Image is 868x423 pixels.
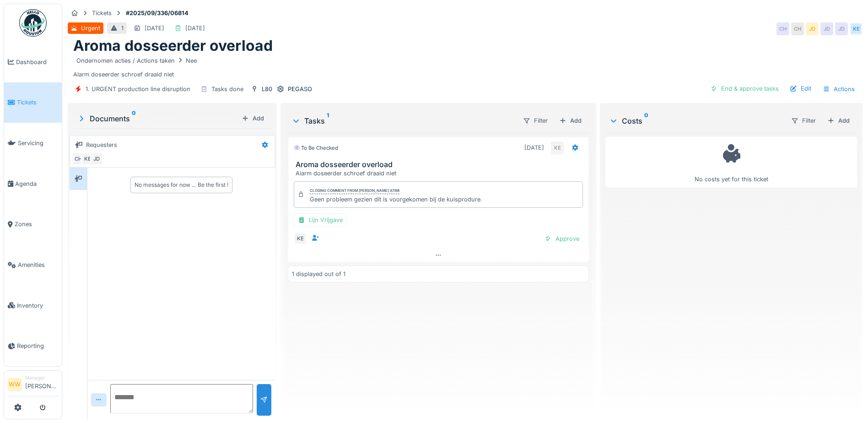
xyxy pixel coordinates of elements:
h3: Aroma dosseerder overload [296,160,585,169]
h1: Aroma dosseerder overload [73,37,273,54]
div: Add [824,114,853,127]
div: Tickets [92,9,112,17]
div: Requesters [86,141,117,149]
div: JD [835,22,848,35]
div: Ondernomen acties / Actions taken Nee [76,56,197,65]
div: Urgent [81,24,100,33]
div: Geen probleem gezien dit is voorgekomen bij de kuisprodure. [310,195,482,204]
div: 1. URGENT production line disruption [86,85,190,93]
div: [DATE] [185,24,205,33]
div: JD [90,152,103,165]
span: Zones [15,220,58,228]
div: Add [555,114,585,127]
div: Costs [609,115,783,126]
div: Approve [541,233,583,245]
div: KE [850,22,863,35]
a: Reporting [4,326,62,367]
sup: 0 [132,113,136,124]
sup: 0 [644,115,648,126]
div: Actions [819,82,859,96]
div: CH [72,152,85,165]
div: 1 [121,24,124,33]
div: Alarm doseerder schroef draaid niet [296,169,585,178]
span: Tickets [17,98,58,107]
div: 1 displayed out of 1 [292,270,345,278]
span: Agenda [15,179,58,188]
li: WW [8,378,22,391]
div: KE [294,232,307,245]
a: Amenities [4,244,62,285]
div: KE [551,141,564,154]
a: Servicing [4,123,62,163]
a: WW Manager[PERSON_NAME] [8,374,58,396]
div: Tasks done [211,85,243,93]
div: KE [81,152,94,165]
div: Filter [787,114,820,127]
strong: #2025/09/336/06814 [122,9,192,17]
div: No messages for now … Be the first ! [135,181,228,189]
div: Closing comment from [PERSON_NAME] atimi [310,188,399,194]
div: Manager [25,374,58,381]
span: Inventory [17,301,58,310]
div: Alarm doseerder schroef draaid niet [73,55,857,79]
div: Documents [77,113,238,124]
div: JD [806,22,819,35]
div: CH [791,22,804,35]
span: Reporting [17,342,58,350]
div: [DATE] [524,143,544,152]
a: Zones [4,204,62,245]
a: Tickets [4,82,62,123]
div: Filter [519,114,552,127]
div: No costs yet for this ticket [611,141,851,184]
div: JD [820,22,833,35]
a: Dashboard [4,42,62,82]
div: To be checked [294,144,338,152]
sup: 1 [327,115,329,126]
a: Inventory [4,285,62,326]
div: Edit [786,82,815,95]
span: Servicing [18,139,58,147]
div: Lijn Vrijgave [294,213,347,227]
div: Add [238,112,268,125]
div: L80 [262,85,272,93]
span: Dashboard [16,58,58,66]
img: Badge_color-CXgf-gQk.svg [19,9,47,37]
div: Tasks [291,115,515,126]
div: CH [776,22,789,35]
li: [PERSON_NAME] [25,374,58,394]
div: [DATE] [145,24,164,33]
div: End & approve tasks [706,82,782,95]
a: Agenda [4,163,62,204]
div: PEGASO [288,85,312,93]
span: Amenities [18,260,58,269]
